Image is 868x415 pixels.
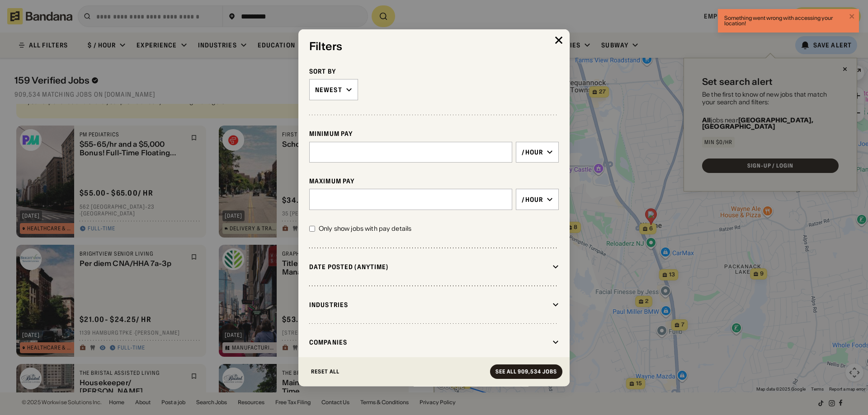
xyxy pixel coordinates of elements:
div: Sort By [309,67,559,75]
div: See all 909,534 jobs [495,369,557,374]
div: /hour [522,195,543,203]
div: Minimum Pay [309,130,559,138]
div: Something went wrong with accessing your location! [724,15,846,26]
div: /hour [522,148,543,156]
div: Filters [309,40,559,53]
div: Reset All [311,369,340,374]
div: Only show jobs with pay details [319,224,411,233]
button: close [849,13,855,21]
div: Maximum Pay [309,177,559,185]
div: Newest [315,85,342,93]
div: Companies [309,338,549,346]
div: Date Posted (Anytime) [309,262,549,270]
div: Industries [309,300,549,308]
